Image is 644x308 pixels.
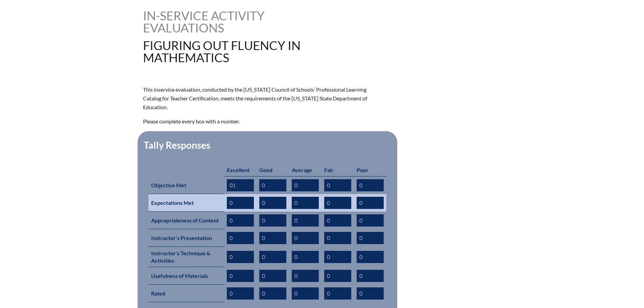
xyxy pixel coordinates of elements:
[143,85,381,112] p: This inservice evaluation, conducted by the [US_STATE] Council of Schools’ Professional Learning ...
[289,164,321,176] th: Average
[354,164,386,176] th: Poor
[143,39,365,64] h1: Figuring Out Fluency in Mathematics
[148,247,224,267] th: Instructor's Technique & Activities
[148,267,224,285] th: Usefulness of Materials
[148,285,224,302] th: Rated
[148,212,224,229] th: Appropriateness of Content
[224,164,257,176] th: Excellent
[148,176,224,194] th: Objective Met
[143,139,211,151] legend: Tally Responses
[321,164,354,176] th: Fair
[148,194,224,212] th: Expectations Met
[143,117,381,126] p: Please complete every box with a number.
[148,229,224,247] th: Instructor's Presentation
[257,164,289,176] th: Good
[143,9,279,34] h1: In-service Activity Evaluations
